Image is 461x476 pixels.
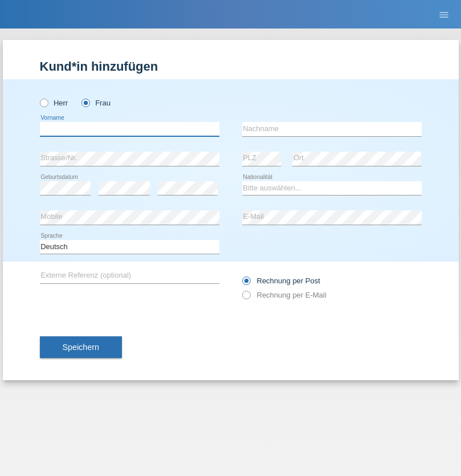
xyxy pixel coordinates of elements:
a: menu [433,11,455,18]
span: Speichern [63,343,99,352]
input: Frau [81,99,89,106]
label: Rechnung per E-Mail [242,291,327,299]
label: Herr [40,99,68,107]
label: Rechnung per Post [242,276,320,285]
button: Speichern [40,336,122,358]
label: Frau [81,99,111,107]
h1: Kund*in hinzufügen [40,59,422,74]
input: Rechnung per Post [242,276,250,291]
i: menu [438,9,450,21]
input: Rechnung per E-Mail [242,291,250,305]
input: Herr [40,99,47,106]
